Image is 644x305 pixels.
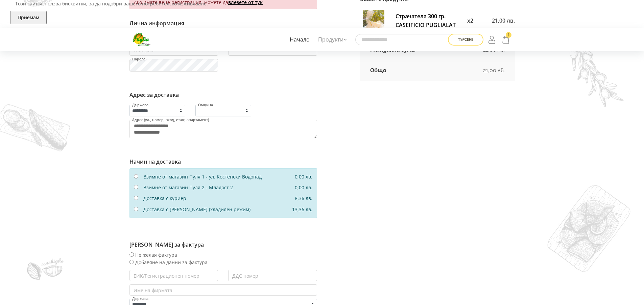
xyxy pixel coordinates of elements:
label: Телефон [133,48,154,53]
input: Доставка с [PERSON_NAME] (хладилен режим) 13,36 лв. [134,207,138,211]
span: 1 [506,32,511,38]
label: ДДС номер [232,274,259,278]
h6: Начин на доставка [129,159,317,165]
label: Община [198,103,213,107]
label: Държава [132,103,149,107]
div: 0,00 лв. [290,173,317,181]
a: 1 [500,33,511,46]
div: 0,00 лв. [290,184,317,191]
h6: [PERSON_NAME] за фактура [129,242,317,248]
td: Общо [360,60,456,81]
img: demo [27,258,64,280]
input: Взимне от магазин Пуля 2 - Младост 2 0,00 лв. [134,185,138,189]
span: Не желая фактура [135,252,177,258]
input: Доставка с куриер 8,36 лв. [134,196,138,200]
input: Взимне от магазин Пуля 1 - ул. Костенски Водопад 0,00 лв. [134,174,138,178]
img: demo [547,185,630,272]
div: Доставка с [PERSON_NAME] (хладилен режим) [143,206,287,213]
div: Взимне от магазин Пуля 2 - Младост 2 [143,184,290,191]
div: 8,36 лв. [290,195,317,202]
button: Търсене [448,34,483,46]
input: Търсене в сайта [355,34,457,45]
h6: Адрес за доставка [129,92,317,98]
td: 21,00 лв. [456,60,515,81]
a: Начало [288,32,311,48]
input: Добавяне на данни за фактура [129,260,134,264]
div: Взимне от магазин Пуля 1 - ул. Костенски Водопад [143,173,290,181]
input: Не желая фактура [129,252,134,257]
div: Доставка с куриер [143,195,290,202]
label: Име на фирмата [133,288,173,293]
img: demo [564,29,624,107]
label: Парола [132,57,146,61]
a: Продукти [316,32,349,48]
span: Добавяне на данни за фактура [135,259,208,266]
label: ЕИК/Регистрационен номер [133,274,200,278]
a: Login [487,33,498,46]
button: Приемам [10,11,47,24]
label: Адрес (ул., номер, вход, етаж, апартамент) [132,118,209,122]
label: Държава [132,297,149,301]
div: 13,36 лв. [287,206,317,213]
